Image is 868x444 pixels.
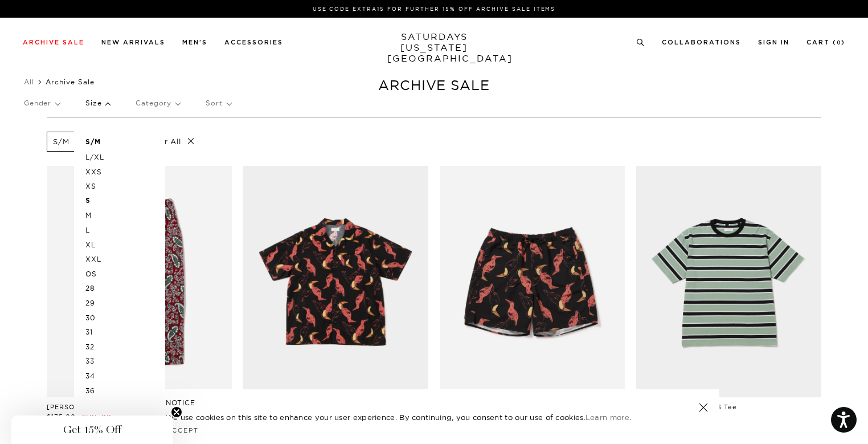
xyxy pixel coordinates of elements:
p: 34 [85,369,154,384]
p: Gender [24,90,60,116]
p: 31 [85,325,154,340]
p: L/XL [85,150,154,165]
h5: NOTICE [166,398,702,408]
button: Close teaser [171,406,182,418]
a: Men's [182,39,207,46]
p: Size [85,90,110,116]
p: 28 [85,281,154,296]
span: Get 15% Off [63,423,121,437]
p: 30 [85,311,154,325]
small: 0 [837,40,841,46]
p: 36 [85,384,154,398]
a: New Arrivals [101,39,165,46]
p: XXS [85,165,154,180]
p: S [85,194,154,209]
a: Accept [166,426,199,434]
p: Clear All [141,132,199,152]
p: OS [85,267,154,282]
p: S/M [85,135,154,150]
a: All [24,78,34,86]
p: L [85,223,154,238]
p: M [85,208,154,223]
span: $175.00 [47,413,76,421]
p: XL [85,238,154,252]
a: Archive Sale [23,39,84,46]
p: We use cookies on this site to enhance your user experience. By continuing, you consent to our us... [166,412,662,423]
p: Use Code EXTRA15 for Further 15% Off Archive Sale Items [27,5,841,13]
p: 32 [85,340,154,355]
a: Sign In [758,39,789,46]
p: Sort [206,90,231,116]
p: S/M [53,137,69,146]
a: Learn more [586,413,629,422]
p: 29 [85,296,154,311]
p: XS [85,179,154,194]
a: SATURDAYS[US_STATE][GEOGRAPHIC_DATA] [387,31,481,64]
a: Accessories [224,39,283,46]
span: Archive Sale [46,78,95,86]
a: [PERSON_NAME] Pant [47,403,129,411]
div: Get 15% OffClose teaser [11,416,173,444]
a: Cart (0) [806,39,845,46]
p: XXL [85,252,154,267]
p: Category [136,90,180,116]
a: Collaborations [662,39,741,46]
p: 33 [85,354,154,369]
